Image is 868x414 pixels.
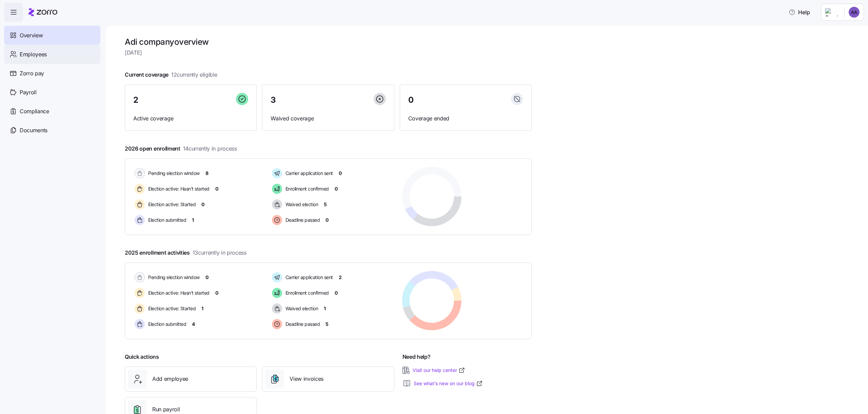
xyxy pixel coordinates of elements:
[283,274,333,281] span: Carrier application sent
[215,185,218,192] span: 0
[849,7,860,18] img: 09212804168253c57e3bfecf549ffc4d
[146,290,210,296] span: Election active: Hasn't started
[4,102,100,121] a: Compliance
[152,375,188,383] span: Add employee
[125,71,217,79] span: Current coverage
[4,45,100,64] a: Employees
[183,144,237,153] span: 14 currently in process
[283,217,320,223] span: Deadline passed
[4,121,100,140] a: Documents
[408,96,414,104] span: 0
[335,185,338,192] span: 0
[324,201,327,208] span: 5
[125,48,532,57] span: [DATE]
[146,274,200,281] span: Pending election window
[283,170,333,177] span: Carrier application sent
[290,375,323,383] span: View invoices
[20,88,37,97] span: Payroll
[271,114,386,123] span: Waived coverage
[20,50,47,59] span: Employees
[413,367,465,374] a: Visit our help center
[192,217,194,223] span: 1
[205,170,209,177] span: 8
[4,64,100,83] a: Zorro pay
[783,5,815,19] button: Help
[4,26,100,45] a: Overview
[324,305,326,312] span: 1
[201,305,203,312] span: 1
[20,31,43,40] span: Overview
[325,217,329,223] span: 0
[408,114,523,123] span: Coverage ended
[125,353,159,361] span: Quick actions
[125,37,532,47] h1: Adi company overview
[283,321,320,328] span: Deadline passed
[339,170,342,177] span: 0
[146,321,186,328] span: Election submitted
[201,201,204,208] span: 0
[402,353,431,361] span: Need help?
[146,217,186,223] span: Election submitted
[335,290,338,296] span: 0
[4,83,100,102] a: Payroll
[20,107,49,116] span: Compliance
[146,170,200,177] span: Pending election window
[193,249,246,257] span: 13 currently in process
[125,249,246,257] span: 2025 enrollment activities
[205,274,209,281] span: 0
[171,71,217,79] span: 12 currently eligible
[133,114,248,123] span: Active coverage
[125,144,237,153] span: 2026 open enrollment
[192,321,195,328] span: 4
[825,8,839,16] img: Employer logo
[283,290,329,296] span: Enrollment confirmed
[283,185,329,192] span: Enrollment confirmed
[789,8,810,16] span: Help
[146,305,196,312] span: Election active: Started
[339,274,342,281] span: 2
[414,380,483,387] a: See what’s new on our blog
[215,290,218,296] span: 0
[20,69,44,78] span: Zorro pay
[133,96,138,104] span: 2
[283,201,318,208] span: Waived election
[146,201,196,208] span: Election active: Started
[325,321,329,328] span: 5
[20,126,47,135] span: Documents
[152,405,180,414] span: Run payroll
[271,96,276,104] span: 3
[146,185,210,192] span: Election active: Hasn't started
[283,305,318,312] span: Waived election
